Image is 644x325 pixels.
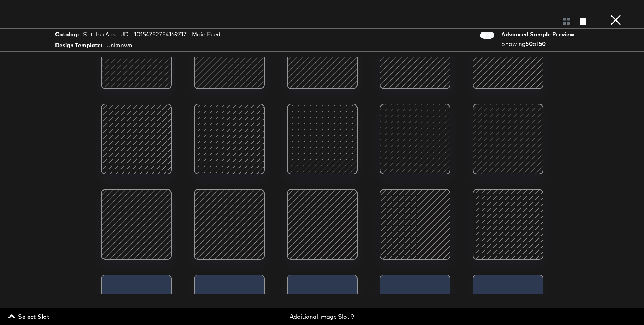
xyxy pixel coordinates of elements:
[10,312,49,321] span: Select Slot
[219,313,425,321] div: Additional Image Slot 9
[526,40,533,47] strong: 50
[55,30,79,38] strong: Catalog:
[7,312,52,321] button: Select Slot
[83,30,220,38] div: StitcherAds - JD - 10154782784169717 - Main Feed
[539,40,546,47] strong: 50
[501,40,577,48] div: Showing of
[106,41,132,49] div: Unknown
[55,41,102,49] strong: Design Template:
[501,30,577,38] div: Advanced Sample Preview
